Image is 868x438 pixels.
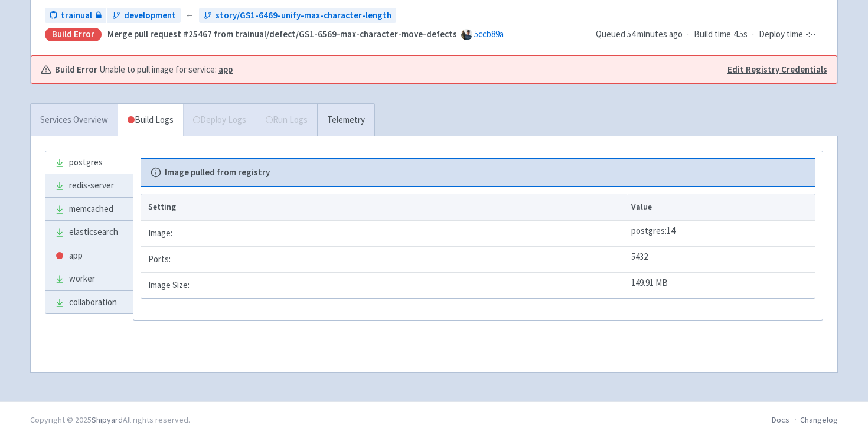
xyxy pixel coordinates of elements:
span: -:-- [805,28,816,41]
b: Image pulled from registry [165,166,270,179]
b: Build Error [55,63,97,77]
div: Build Error [45,28,102,41]
a: collaboration [45,291,133,314]
span: Deploy time [759,28,803,41]
time: 54 minutes ago [627,28,683,40]
div: · · [596,28,823,41]
span: Unable to pull image for service: [99,63,233,77]
td: Image Size: [141,272,627,298]
th: Setting [141,194,627,220]
a: Telemetry [317,104,374,136]
td: 5432 [627,246,815,272]
span: story/GS1-6469-unify-max-character-length [216,9,391,22]
span: Build time [694,28,731,41]
a: Services Overview [31,104,118,136]
td: Ports: [141,246,627,272]
span: ← [185,9,194,22]
a: story/GS1-6469-unify-max-character-length [199,8,396,24]
a: worker [45,267,133,290]
a: Shipyard [92,414,123,425]
span: 4.5s [733,28,748,41]
th: Value [627,194,815,220]
a: 5ccb89a [474,28,504,40]
strong: Merge pull request #25467 from trainual/defect/GS1-6569-max-character-move-defects [107,28,457,40]
a: Edit Registry Credentials [727,63,827,77]
span: Queued [596,28,683,40]
div: Copyright © 2025 All rights reserved. [30,414,190,426]
span: trainual [61,9,92,22]
a: memcached [45,198,133,221]
td: 149.91 MB [627,272,815,298]
a: Changelog [800,414,838,425]
a: elasticsearch [45,221,133,244]
a: app [45,244,133,267]
span: development [124,9,176,22]
a: trainual [45,8,106,24]
td: postgres:14 [627,220,815,246]
a: redis-server [45,174,133,197]
a: Docs [772,414,789,425]
a: postgres [45,151,133,174]
a: app [218,64,233,75]
a: development [107,8,181,24]
a: Build Logs [118,104,183,136]
td: Image: [141,220,627,246]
